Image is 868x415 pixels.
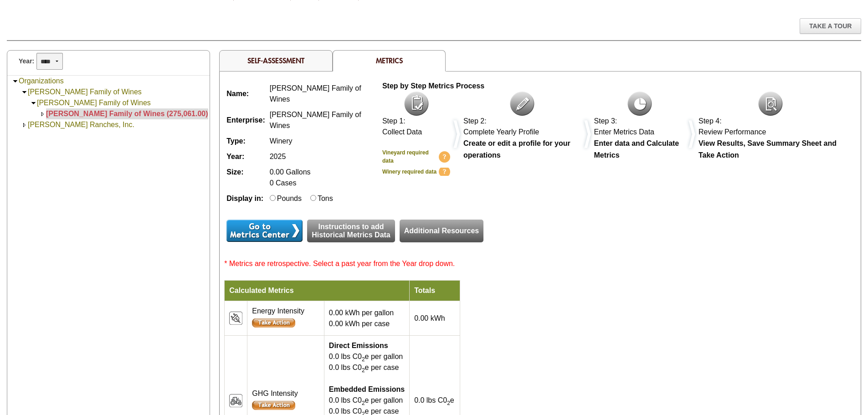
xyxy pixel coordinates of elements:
span: 0.00 Gallons 0 Cases [270,168,311,187]
td: Type: [224,133,267,149]
span: * Metrics are retrospective. Select a past year from the Year drop down. [224,260,455,267]
td: Enterprise: [224,107,267,133]
b: Vineyard required data [382,149,429,164]
img: dividers.png [685,117,699,152]
td: Name: [224,81,267,107]
a: [PERSON_NAME] Family of Wines [37,99,151,107]
span: Metrics [376,56,403,65]
label: Tons [318,195,333,202]
td: Calculated Metrics [225,281,410,301]
span: 0.0 lbs C0 e [414,396,454,404]
div: Step 3: Enter Metrics Data [594,116,686,138]
img: icon-review.png [758,92,783,116]
div: Step 2: Complete Yearly Profile [463,116,581,138]
b: Winery required data [382,169,437,175]
a: Self-Assessment [247,56,304,65]
img: icon_resources_ghg-2.png [229,394,242,407]
img: Collapse Organizations [12,78,19,85]
a: Vineyard required data [382,149,450,165]
img: Collapse Shannon Family of Wines [30,100,37,107]
a: [PERSON_NAME] Family of Wines (275,061.00) [46,110,208,118]
b: Enter data and Calculate Metrics [594,139,679,159]
input: Submit [252,401,295,410]
span: 2025 [270,153,286,160]
b: Direct Emissions [329,342,388,349]
img: dividers.png [581,117,594,152]
td: Display in: [224,191,267,206]
td: Energy Intensity [247,301,324,336]
span: 0.00 kWh [414,314,445,322]
sub: 2 [362,356,365,363]
b: Embedded Emissions [329,385,405,393]
span: Winery [270,137,293,145]
a: Instructions to addHistorical Metrics Data [307,220,395,242]
td: Size: [224,164,267,191]
td: Totals [410,281,460,301]
div: Take A Tour [800,18,861,34]
span: 0.00 kWh per gallon 0.00 kWh per case [329,309,394,328]
a: Winery required data [382,168,450,176]
span: [PERSON_NAME] Family of Wines [270,111,361,129]
td: Year: [224,149,267,164]
a: [PERSON_NAME] Ranches, Inc. [28,121,134,128]
input: Submit [226,220,303,242]
div: Step 1: Collect Data [382,116,450,138]
img: icon-metrics.png [627,92,652,116]
a: [PERSON_NAME] Family of Wines [28,88,142,96]
sub: 2 [447,400,450,406]
span: [PERSON_NAME] Family of Wines [270,84,361,103]
b: Step by Step Metrics Process [382,82,484,90]
label: Pounds [277,195,302,202]
img: dividers.png [450,117,463,152]
b: Create or edit a profile for your operations [463,139,570,159]
span: Year: [19,56,34,66]
b: View Results, Save Summary Sheet and Take Action [699,139,837,159]
img: icon_resources_energy-2.png [229,312,242,325]
input: Submit [252,318,295,328]
img: icon-collect-data.png [404,92,429,116]
sub: 2 [362,367,365,374]
div: Step 4: Review Performance [699,116,842,138]
a: Additional Resources [400,220,483,242]
sub: 2 [362,400,365,406]
img: Collapse Shannon Family of Wines [21,89,28,96]
a: Organizations [19,77,64,85]
img: icon-complete-profile.png [510,92,534,116]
